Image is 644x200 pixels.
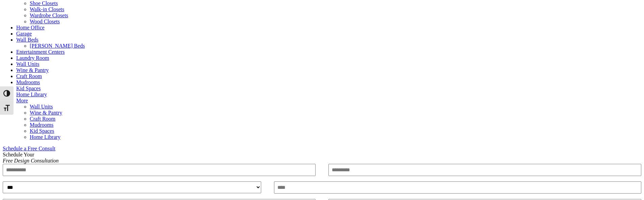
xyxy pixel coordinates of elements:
[30,19,60,24] a: Wood Closets
[30,134,60,140] a: Home Library
[16,92,47,97] a: Home Library
[30,110,62,116] a: Wine & Pantry
[30,0,58,6] a: Shoe Closets
[16,61,39,67] a: Wall Units
[30,6,64,12] a: Walk-in Closets
[30,128,54,134] a: Kid Spaces
[16,55,49,61] a: Laundry Room
[3,146,55,151] a: Schedule a Free Consult (opens a dropdown menu)
[16,67,49,73] a: Wine & Pantry
[16,49,65,55] a: Entertainment Centers
[30,116,55,122] a: Craft Room
[16,31,32,36] a: Garage
[30,104,53,109] a: Wall Units
[16,79,40,85] a: Mudrooms
[30,43,85,49] a: [PERSON_NAME] Beds
[3,152,59,164] span: Schedule Your
[30,122,53,128] a: Mudrooms
[30,12,68,18] a: Wardrobe Closets
[16,37,39,43] a: Wall Beds
[16,25,45,30] a: Home Office
[16,85,41,91] a: Kid Spaces
[16,98,28,103] a: More menu text will display only on big screen
[16,73,42,79] a: Craft Room
[3,158,59,164] em: Free Design Consultation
